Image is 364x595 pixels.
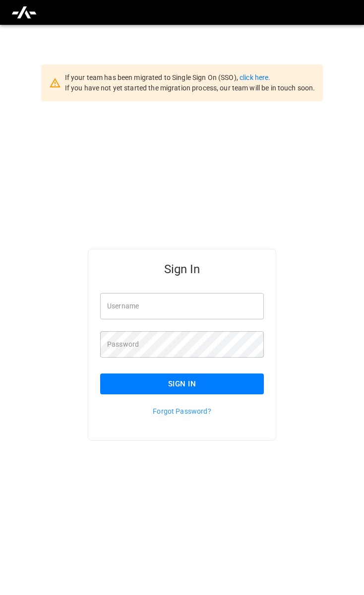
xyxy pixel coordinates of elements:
h5: Sign In [100,261,264,277]
img: ampcontrol.io logo [11,3,37,22]
span: If you have not yet started the migration process, our team will be in touch soon. [65,84,315,92]
span: If your team has been migrated to Single Sign On (SSO), [65,74,240,81]
p: Forgot Password? [100,406,264,416]
button: Sign In [100,373,264,394]
a: click here. [240,74,270,81]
